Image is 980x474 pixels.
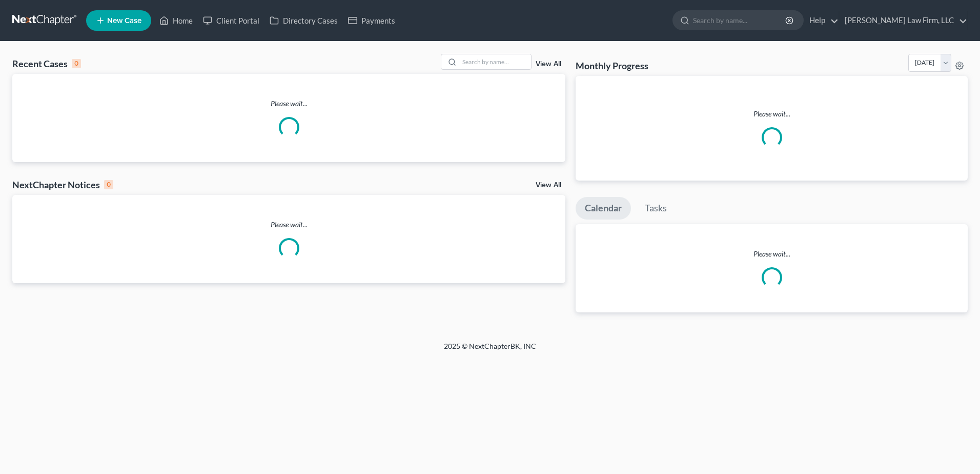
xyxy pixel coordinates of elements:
[12,57,81,70] div: Recent Cases
[72,59,81,68] div: 0
[264,11,343,30] a: Directory Cases
[840,11,967,30] a: [PERSON_NAME] Law Firm, LLC
[343,11,400,30] a: Payments
[459,54,531,69] input: Search by name...
[693,11,787,30] input: Search by name...
[576,249,968,259] p: Please wait...
[576,197,631,220] a: Calendar
[154,11,198,30] a: Home
[107,17,141,25] span: New Case
[198,11,264,30] a: Client Portal
[636,197,676,220] a: Tasks
[536,182,561,189] a: View All
[12,98,565,109] p: Please wait...
[576,60,648,72] h3: Monthly Progress
[12,220,565,230] p: Please wait...
[198,341,782,360] div: 2025 © NextChapterBK, INC
[804,11,839,30] a: Help
[104,180,113,189] div: 0
[536,61,561,68] a: View All
[12,179,113,191] div: NextChapter Notices
[584,109,959,119] p: Please wait...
